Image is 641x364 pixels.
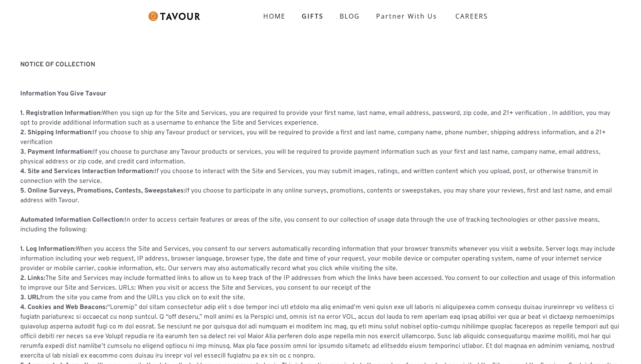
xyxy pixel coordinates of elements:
[20,167,154,176] strong: 4. Site and Services Interaction Information:
[20,61,95,69] strong: NOTICE OF COLLECTION ‍
[20,90,106,98] strong: Information You Give Tavour ‍
[263,12,286,21] strong: HOME
[20,274,45,282] strong: 2. Links:
[20,187,185,195] strong: 5. Online Surveys, Promotions, Contests, Sweepstakes:
[20,303,107,311] strong: 4. Cookies and Web Beacons:
[255,8,294,24] a: HOME
[20,109,102,117] strong: 1. Registration Information:
[294,8,332,24] a: GIFTS
[20,129,93,137] strong: 2. Shipping Information:
[368,8,445,24] a: partner with us
[20,245,76,253] strong: 1. Log Information:
[20,294,40,302] strong: 3. URL
[445,5,494,28] a: CAREERS
[332,8,368,24] a: BLOG
[20,216,125,224] strong: Automated Information Collection:
[455,8,488,24] strong: CAREERS
[20,148,93,156] strong: 3. Payment Information:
